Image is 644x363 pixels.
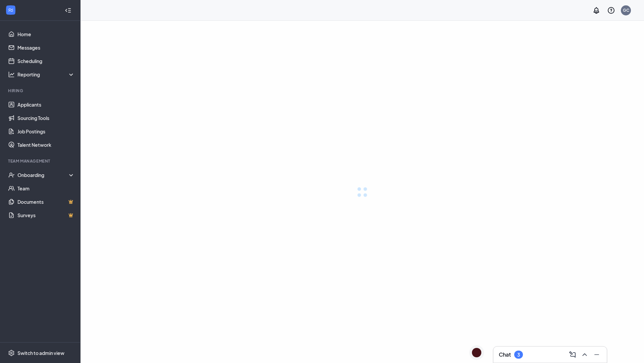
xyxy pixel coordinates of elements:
[8,71,15,78] svg: Analysis
[499,351,511,358] h3: Chat
[17,71,75,78] div: Reporting
[17,172,75,178] div: Onboarding
[17,195,75,208] a: DocumentsCrown
[7,7,14,13] svg: WorkstreamLogo
[8,158,73,164] div: Team Management
[17,98,75,111] a: Applicants
[17,41,75,54] a: Messages
[581,351,589,359] svg: ChevronUp
[8,88,73,94] div: Hiring
[17,111,75,125] a: Sourcing Tools
[591,349,601,360] button: Minimize
[569,351,577,359] svg: ComposeMessage
[579,349,589,360] button: ChevronUp
[65,7,71,14] svg: Collapse
[8,350,15,356] svg: Settings
[8,172,15,178] svg: UserCheck
[17,208,75,222] a: SurveysCrown
[592,6,600,14] svg: Notifications
[593,351,601,359] svg: Minimize
[623,7,629,13] div: GC
[17,350,64,356] div: Switch to admin view
[17,54,75,68] a: Scheduling
[517,352,520,358] div: 3
[17,125,75,138] a: Job Postings
[17,27,75,41] a: Home
[567,349,577,360] button: ComposeMessage
[17,182,75,195] a: Team
[607,6,615,14] svg: QuestionInfo
[17,138,75,152] a: Talent Network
